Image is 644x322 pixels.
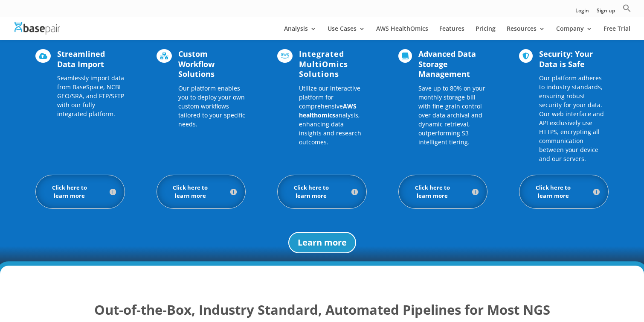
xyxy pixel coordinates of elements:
p: Our platform adheres to industry standards, ensuring robust security for your data. Our web inter... [539,73,609,163]
span:  [157,49,172,63]
a: Learn more [288,232,356,253]
a: Resources [507,26,545,40]
a: Analysis [284,26,316,40]
a: Login [575,8,589,17]
span:  [277,49,293,63]
h5: Click here to learn more [165,184,237,200]
a: Use Cases [328,26,365,40]
a: Free Trial [603,26,630,40]
a: Pricing [476,26,496,40]
iframe: Drift Widget Chat Controller [480,261,634,312]
a: AWS healthomics [299,102,357,119]
p: Seamlessly import data from BaseSpace, NCBI GEO/SRA, and FTP/SFTP with our fully integrated platf... [57,73,125,118]
a: AWS HealthOmics [376,26,428,40]
span: Security: Your Data is Safe [539,49,593,69]
span:  [35,49,51,63]
p: Our platform enables you to deploy your own custom workflows tailored to your specific needs. [178,84,246,129]
svg: Search [623,4,631,12]
p: Utilize our interactive platform for comprehensive analysis, enhancing data insights and research... [299,84,367,146]
span: Integrated MultiOmics Solutions [299,49,348,79]
h5: Click here to learn more [407,184,479,200]
a: Sign up [597,8,615,17]
a: Search Icon Link [623,4,631,17]
h5: Click here to learn more [44,184,116,200]
p: Save up to 80% on your monthly storage bill with fine-grain control over data archival and dynami... [418,84,488,146]
span: Custom Workflow Solutions [178,49,215,79]
span: Advanced Data Storage Management [418,49,476,79]
a: Features [439,26,464,40]
a: Company [556,26,592,40]
span:  [519,49,533,63]
img: Basepair [15,22,60,35]
span:  [398,49,412,63]
span: Streamlined Data Import [57,49,105,69]
h5: Click here to learn more [286,184,358,200]
h5: Click here to learn more [528,184,600,200]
